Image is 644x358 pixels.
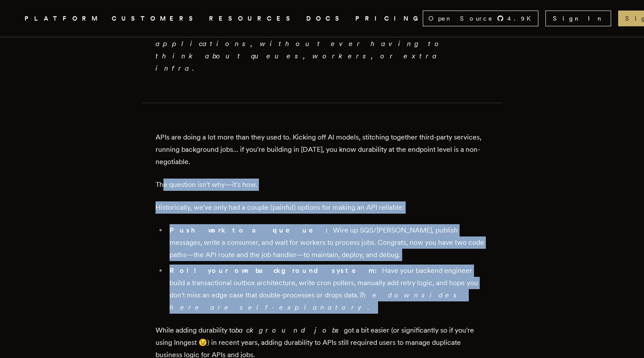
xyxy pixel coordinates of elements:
[355,13,423,24] a: PRICING
[156,179,488,191] p: The question isn't why—it's how.
[209,13,296,24] button: RESOURCES
[170,266,382,275] strong: Roll your own background system:
[235,326,344,334] em: background jobs
[306,13,345,24] a: DOCS
[545,11,611,26] a: Sign In
[25,13,101,24] button: PLATFORM
[428,14,493,23] span: Open Source
[156,131,488,168] p: APIs are doing a lot more than they used to. Kicking off AI models, stitching together third-part...
[167,224,488,261] li: Wire up SQS/[PERSON_NAME], publish messages, write a consumer, and wait for workers to process jo...
[507,14,536,23] span: 4.9 K
[167,265,488,314] li: Have your backend engineer build a transactional outbox architecture, write cron pollers, manuall...
[156,201,488,214] p: Historically, we've only had a couple (painful) options for making an API reliable:
[170,226,333,234] strong: Push work to a queue:
[112,13,198,24] a: CUSTOMERS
